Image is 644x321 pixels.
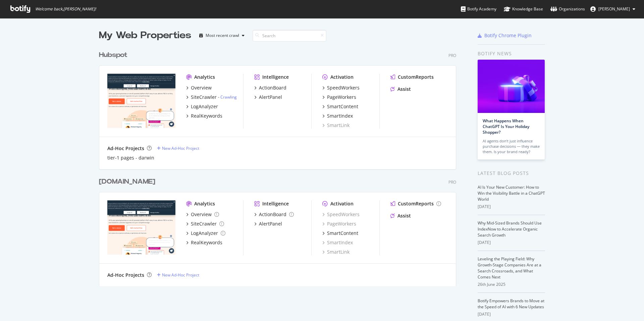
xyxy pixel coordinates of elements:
div: SmartIndex [327,113,353,119]
div: Organizations [550,6,585,12]
a: Botify Chrome Plugin [478,32,532,39]
a: AlertPanel [254,94,282,101]
a: SmartIndex [322,239,353,246]
div: Assist [397,86,411,92]
div: grid [99,42,462,286]
a: SiteCrawler- Crawling [186,94,237,101]
div: LogAnalyzer [191,103,218,110]
div: My Web Properties [99,29,191,42]
div: ActionBoard [259,211,286,218]
img: What Happens When ChatGPT Is Your Holiday Shopper? [478,60,545,113]
span: Killian Kelly [598,6,630,12]
div: New Ad-Hoc Project [162,272,199,278]
a: Overview [186,84,212,91]
a: SmartLink [322,122,350,129]
a: New Ad-Hoc Project [157,145,199,151]
div: Most recent crawl [206,34,239,38]
div: Ad-Hoc Projects [107,145,144,152]
div: Assist [397,212,411,219]
div: [DATE] [478,204,545,210]
div: Intelligence [262,200,289,207]
div: Botify Academy [461,6,496,12]
a: PageWorkers [322,220,356,227]
input: Search [253,30,326,42]
a: AlertPanel [254,220,282,227]
img: hubspot-bulkdataexport.com [107,200,175,255]
div: CustomReports [398,200,434,207]
div: [DATE] [478,311,545,317]
a: SmartContent [322,103,358,110]
a: Leveling the Playing Field: Why Growth-Stage Companies Are at a Search Crossroads, and What Comes... [478,256,541,280]
div: 26th June 2025 [478,281,545,287]
a: PageWorkers [322,94,356,101]
div: Overview [191,84,212,91]
a: What Happens When ChatGPT Is Your Holiday Shopper? [483,118,529,135]
div: SpeedWorkers [327,84,360,91]
a: Assist [390,212,411,219]
div: Pro [448,179,456,185]
div: [DATE] [478,240,545,246]
div: Ad-Hoc Projects [107,272,144,278]
a: tier-1 pages - darwin [107,154,154,161]
span: Welcome back, [PERSON_NAME] ! [35,6,96,12]
a: SpeedWorkers [322,211,360,218]
div: AI agents don’t just influence purchase decisions — they make them. Is your brand ready? [483,138,540,154]
div: Knowledge Base [504,6,543,12]
div: LogAnalyzer [191,230,218,237]
a: SiteCrawler [186,220,224,227]
div: ActionBoard [259,84,286,91]
a: SpeedWorkers [322,84,360,91]
div: Latest Blog Posts [478,170,545,177]
a: SmartContent [322,230,358,237]
div: Analytics [194,74,215,80]
div: SmartContent [327,103,358,110]
div: - [218,94,237,100]
div: Botify news [478,50,545,57]
div: Intelligence [262,74,289,80]
div: RealKeywords [191,239,222,246]
div: CustomReports [398,74,434,80]
a: LogAnalyzer [186,230,225,237]
div: [DOMAIN_NAME] [99,177,155,187]
a: CustomReports [390,74,434,80]
div: Activation [330,74,354,80]
a: Botify Empowers Brands to Move at the Speed of AI with 6 New Updates [478,298,544,310]
div: SmartContent [327,230,358,237]
a: AI Is Your New Customer: How to Win the Visibility Battle in a ChatGPT World [478,184,545,202]
a: Crawling [220,94,237,100]
div: Botify Chrome Plugin [484,32,532,39]
a: RealKeywords [186,239,222,246]
div: AlertPanel [259,94,282,101]
div: Pro [448,53,456,58]
div: New Ad-Hoc Project [162,145,199,151]
a: LogAnalyzer [186,103,218,110]
a: ActionBoard [254,211,294,218]
a: SmartLink [322,249,350,255]
a: SmartIndex [322,113,353,119]
a: RealKeywords [186,113,222,119]
a: Assist [390,86,411,92]
div: RealKeywords [191,113,222,119]
div: Overview [191,211,212,218]
div: Hubspot [99,50,127,60]
a: Why Mid-Sized Brands Should Use IndexNow to Accelerate Organic Search Growth [478,220,542,238]
a: [DOMAIN_NAME] [99,177,158,187]
a: Hubspot [99,50,130,60]
a: Overview [186,211,219,218]
a: CustomReports [390,200,441,207]
div: Activation [330,200,354,207]
img: hubspot.com [107,74,175,128]
a: New Ad-Hoc Project [157,272,199,278]
div: PageWorkers [327,94,356,101]
div: AlertPanel [259,220,282,227]
div: SiteCrawler [191,220,217,227]
div: SiteCrawler [191,94,217,101]
div: Analytics [194,200,215,207]
a: ActionBoard [254,84,286,91]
